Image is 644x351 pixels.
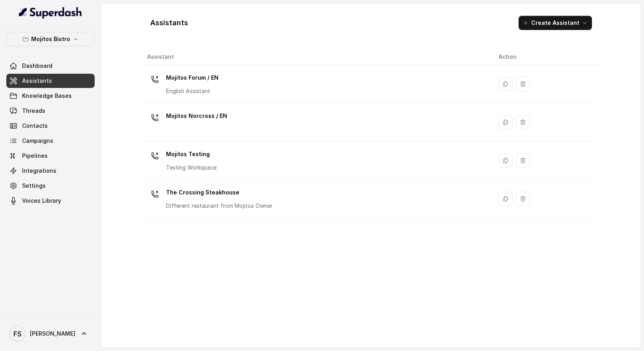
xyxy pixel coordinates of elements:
[13,330,22,338] text: FS
[22,137,53,145] span: Campaigns
[519,16,592,30] button: Create Assistant
[166,71,218,84] p: Mojitos Forum / EN
[6,149,95,163] a: Pipelines
[31,34,70,44] p: Mojitos Bistro
[166,164,217,172] p: Testing Workspace
[6,134,95,148] a: Campaigns
[6,32,95,46] button: Mojitos Bistro
[6,74,95,88] a: Assistants
[166,110,227,122] p: Mojitos Norcross / EN
[6,119,95,133] a: Contacts
[22,62,52,70] span: Dashboard
[150,17,188,29] h1: Assistants
[166,202,273,210] p: Different restaurant from Mojitos Owner
[22,197,61,205] span: Voices Library
[6,179,95,193] a: Settings
[6,89,95,103] a: Knowledge Bases
[19,6,82,19] img: light.svg
[6,164,95,178] a: Integrations
[6,323,95,345] a: [PERSON_NAME]
[22,92,72,100] span: Knowledge Bases
[22,77,52,85] span: Assistants
[6,194,95,208] a: Voices Library
[166,186,273,199] p: The Crossing Steakhouse
[30,330,75,338] span: [PERSON_NAME]
[166,87,218,95] p: English Assistant
[22,182,46,190] span: Settings
[22,122,48,130] span: Contacts
[22,167,56,175] span: Integrations
[6,59,95,73] a: Dashboard
[166,148,217,161] p: Mojitos Testing
[144,49,492,65] th: Assistant
[22,152,48,160] span: Pipelines
[22,107,45,115] span: Threads
[6,104,95,118] a: Threads
[492,49,598,65] th: Action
